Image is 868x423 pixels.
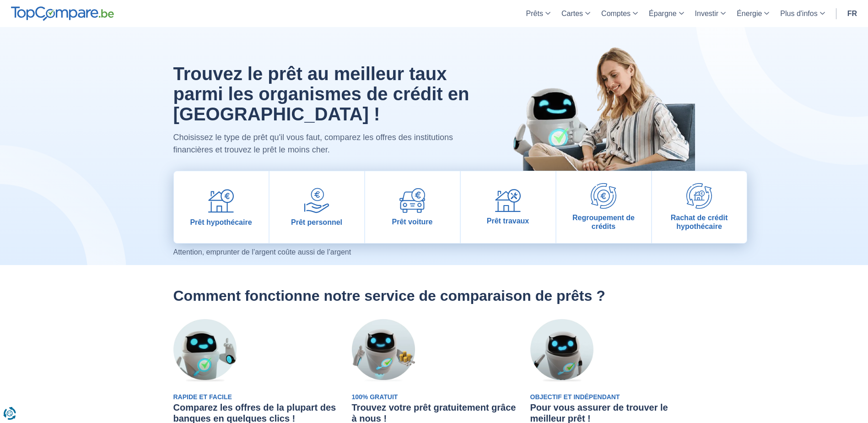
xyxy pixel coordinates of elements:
[399,188,425,213] img: Prêt voiture
[173,287,695,304] h2: Comment fonctionne notre service de comparaison de prêts ?
[530,319,593,382] img: Objectif et Indépendant
[173,319,237,382] img: Rapide et Facile
[487,217,529,225] span: Prêt travaux
[208,188,234,213] img: Prêt hypothécaire
[686,183,712,209] img: Rachat de crédit hypothécaire
[11,6,114,21] img: TopCompare
[652,171,747,243] a: Rachat de crédit hypothécaire
[556,171,651,243] a: Regroupement de crédits
[174,171,269,243] a: Prêt hypothécaire
[495,189,521,212] img: Prêt travaux
[304,188,329,213] img: Prêt personnel
[461,171,555,243] a: Prêt travaux
[392,217,433,226] span: Prêt voiture
[291,218,342,227] span: Prêt personnel
[352,319,415,382] img: 100% Gratuit
[173,64,472,124] h1: Trouvez le prêt au meilleur taux parmi les organismes de crédit en [GEOGRAPHIC_DATA] !
[656,213,743,231] span: Rachat de crédit hypothécaire
[190,218,252,227] span: Prêt hypothécaire
[560,213,647,231] span: Regroupement de crédits
[591,183,616,209] img: Regroupement de crédits
[173,131,472,156] p: Choisissez le type de prêt qu'il vous faut, comparez les offres des institutions financières et t...
[494,27,695,203] img: image-hero
[270,171,364,243] a: Prêt personnel
[173,393,232,401] span: Rapide et Facile
[530,393,620,401] span: Objectif et Indépendant
[365,171,460,243] a: Prêt voiture
[352,393,398,401] span: 100% Gratuit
